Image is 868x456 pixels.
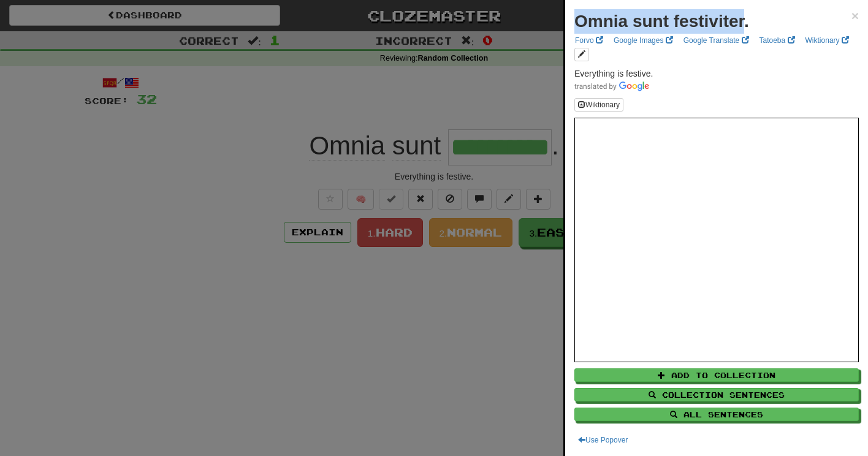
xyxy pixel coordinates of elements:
[756,34,799,47] a: Tatoeba
[574,408,859,421] button: All Sentences
[574,368,859,382] button: Add to Collection
[574,388,859,401] button: Collection Sentences
[574,82,649,91] img: Color short
[574,69,653,78] span: Everything is festive.
[610,34,677,47] a: Google Images
[851,9,859,22] button: Close
[574,98,623,112] button: Wiktionary
[574,433,631,447] button: Use Popover
[851,9,859,23] span: ×
[574,48,589,61] button: edit links
[571,34,607,47] a: Forvo
[802,34,853,47] a: Wiktionary
[574,12,749,31] strong: Omnia sunt festiviter.
[680,34,753,47] a: Google Translate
